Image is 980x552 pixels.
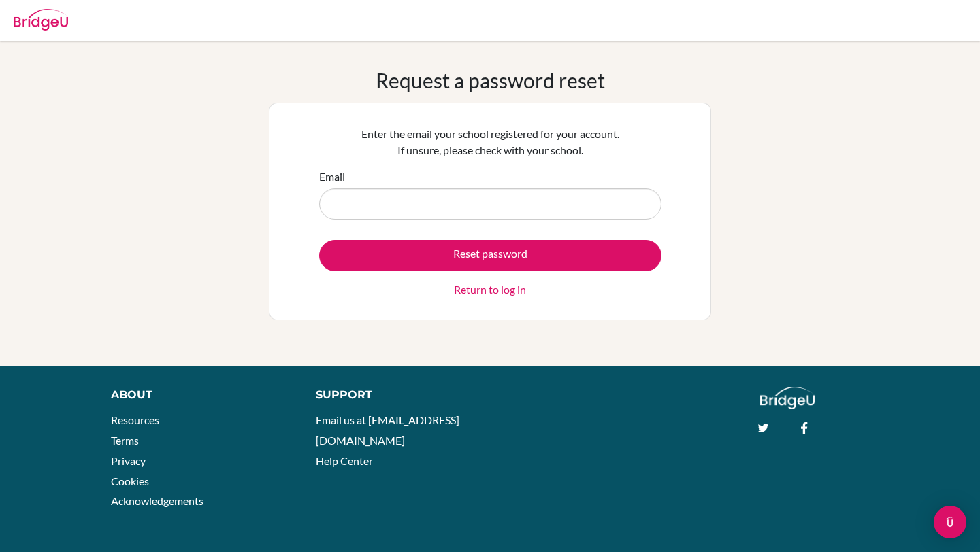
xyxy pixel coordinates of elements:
[14,9,68,31] img: Bridge-U
[319,240,661,271] button: Reset password
[111,475,149,487] a: Cookies
[316,454,373,467] a: Help Center
[319,169,345,185] label: Email
[376,68,605,92] h1: Request a password reset
[111,434,139,447] a: Terms
[316,413,459,447] a: Email us at [EMAIL_ADDRESS][DOMAIN_NAME]
[760,387,815,409] img: logo_white@2x-f4f0deed5e89b7ecb1c2cc34c3e3d731f90f0f143d5ea2071677605dd97b5244.png
[319,126,661,158] p: Enter the email your school registered for your account. If unsure, please check with your school.
[111,387,285,403] div: About
[934,506,966,538] div: Open Intercom Messenger
[111,413,159,426] a: Resources
[316,387,476,403] div: Support
[111,454,146,467] a: Privacy
[454,281,526,298] a: Return to log in
[111,494,203,507] a: Acknowledgements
